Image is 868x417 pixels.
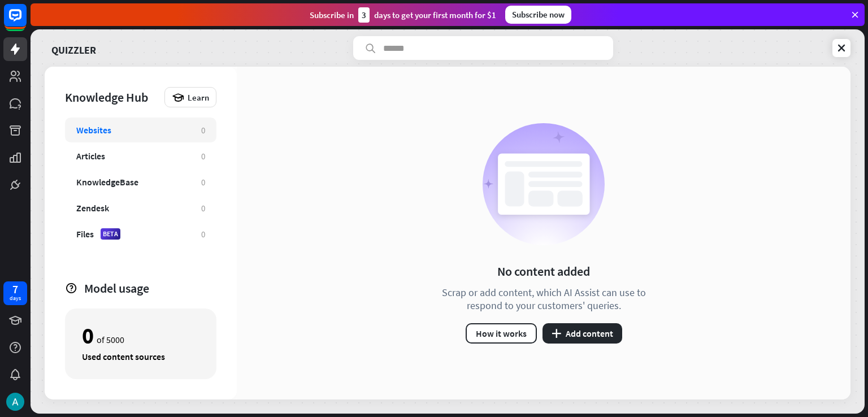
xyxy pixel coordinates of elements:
[82,351,199,362] div: Used content sources
[82,326,199,345] div: of 5000
[84,280,216,296] div: Model usage
[201,229,205,240] div: 0
[201,151,205,162] div: 0
[101,228,120,240] div: BETA
[505,6,571,24] div: Subscribe now
[466,323,537,344] button: How it works
[428,286,659,312] div: Scrap or add content, which AI Assist can use to respond to your customers' queries.
[201,203,205,214] div: 0
[82,326,94,345] div: 0
[51,36,96,60] a: QUIZZLER
[76,176,138,188] div: KnowledgeBase
[76,150,105,162] div: Articles
[12,284,18,294] div: 7
[9,5,43,38] button: Open LiveChat chat widget
[201,177,205,188] div: 0
[10,294,21,302] div: days
[76,202,109,214] div: Zendesk
[3,281,27,305] a: 7 days
[76,228,94,240] div: Files
[497,263,590,279] div: No content added
[358,7,370,23] div: 3
[65,89,159,105] div: Knowledge Hub
[76,124,111,136] div: Websites
[188,92,209,103] span: Learn
[552,329,561,338] i: plus
[201,125,205,136] div: 0
[542,323,622,344] button: plusAdd content
[310,7,496,23] div: Subscribe in days to get your first month for $1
